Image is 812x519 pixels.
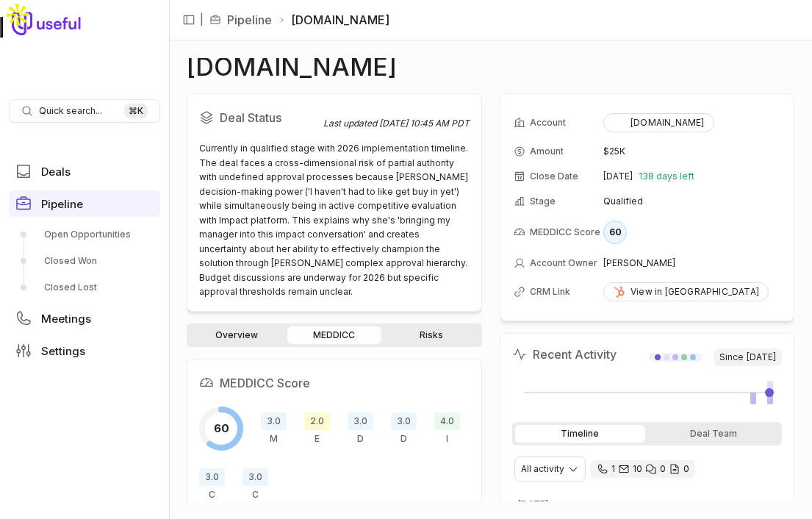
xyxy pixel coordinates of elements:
span: 138 days left [639,171,694,182]
div: Metrics [261,412,287,445]
div: View in [GEOGRAPHIC_DATA] [613,286,759,298]
time: [DATE] 10:45 AM PDT [379,118,470,129]
span: Pipeline [41,198,83,210]
div: Economic Buyer [304,412,330,445]
div: Pipeline submenu [9,223,160,299]
h2: MEDDICC Score [199,371,470,395]
span: I [446,433,448,445]
span: 2.0 [304,412,330,430]
div: Decision Process [391,412,417,445]
div: [DOMAIN_NAME] [613,117,705,129]
span: Quick search... [39,105,102,117]
span: Settings [41,346,85,357]
span: M [270,433,278,445]
span: Stage [530,196,556,207]
span: CRM Link [530,286,570,298]
span: 3.0 [261,412,287,430]
a: Meetings [9,305,160,332]
a: Risks [384,326,479,344]
a: Closed Won [9,249,160,273]
span: C [252,489,259,501]
td: Qualified [603,190,780,213]
a: View in [GEOGRAPHIC_DATA] [603,282,769,301]
div: Competition [242,468,268,501]
span: D [400,433,407,445]
div: Overall MEDDICC score [199,407,243,451]
a: Deals [9,158,160,185]
h2: Recent Activity [512,346,617,363]
a: Overview [190,326,284,344]
button: [DOMAIN_NAME] [603,113,714,132]
a: Closed Lost [9,276,160,299]
kbd: ⌘ K [124,104,148,118]
time: [DATE] [518,498,548,509]
span: Deals [41,166,71,177]
span: 3.0 [391,412,417,430]
span: MEDDICC Score [530,226,600,238]
div: Decision Criteria [348,412,373,445]
span: 3.0 [348,412,373,430]
time: [DATE] [747,351,776,363]
div: Timeline [515,425,646,443]
div: 60 [603,221,627,244]
td: $25K [603,140,780,163]
a: MEDDICC [287,326,382,344]
span: 4.0 [434,412,460,430]
time: [DATE] [603,171,633,182]
div: Deal Team [648,425,779,443]
a: Pipeline [9,190,160,217]
span: Since [714,348,782,366]
div: Champion [199,468,225,501]
span: E [315,433,320,445]
div: Currently in qualified stage with 2026 implementation timeline. The deal faces a cross-dimensiona... [199,141,470,299]
div: 1 call and 10 email threads [591,460,695,478]
h2: Deal Status [199,106,323,129]
span: Meetings [41,313,91,324]
span: Account [530,117,566,129]
td: [PERSON_NAME] [603,251,780,275]
span: 60 [214,420,229,437]
span: Amount [530,146,564,157]
span: 3.0 [199,468,225,486]
span: Account Owner [530,257,597,269]
a: Settings [9,337,160,364]
span: 3.0 [242,468,268,486]
a: Open Opportunities [9,223,160,246]
span: Close Date [530,171,578,182]
div: Last updated [323,118,470,129]
span: C [209,489,215,501]
span: D [357,433,364,445]
div: Indicate Pain [434,412,460,445]
h1: [DOMAIN_NAME] [187,58,397,76]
